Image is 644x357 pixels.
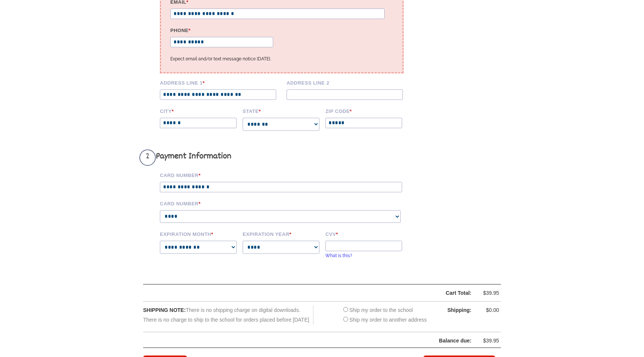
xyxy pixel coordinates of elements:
label: Card Number [160,171,413,178]
div: There is no shipping charge on digital downloads. There is no charge to ship to the school for or... [143,306,313,324]
h3: Payment Information [139,149,413,166]
div: Shipping: [434,306,471,315]
div: Balance due: [143,336,471,345]
label: Card Number [160,200,413,206]
label: Zip code [325,107,403,114]
p: Expect email and/or text message notice [DATE]. [170,55,393,63]
div: Cart Total: [162,288,471,298]
span: 2 [139,149,156,166]
label: Phone [170,26,277,33]
a: What is this? [325,253,352,258]
div: $39.95 [477,336,499,345]
span: SHIPPING NOTE: [143,307,186,313]
label: Address Line 2 [287,79,408,86]
div: $39.95 [477,288,499,298]
label: City [160,107,237,114]
div: $0.00 [477,306,499,315]
div: Ship my order to the school Ship my order to another address [341,306,427,324]
label: CVV [325,230,403,237]
label: State [243,107,320,114]
label: Expiration Year [243,230,320,237]
label: Address Line 1 [160,79,281,86]
label: Expiration Month [160,230,237,237]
